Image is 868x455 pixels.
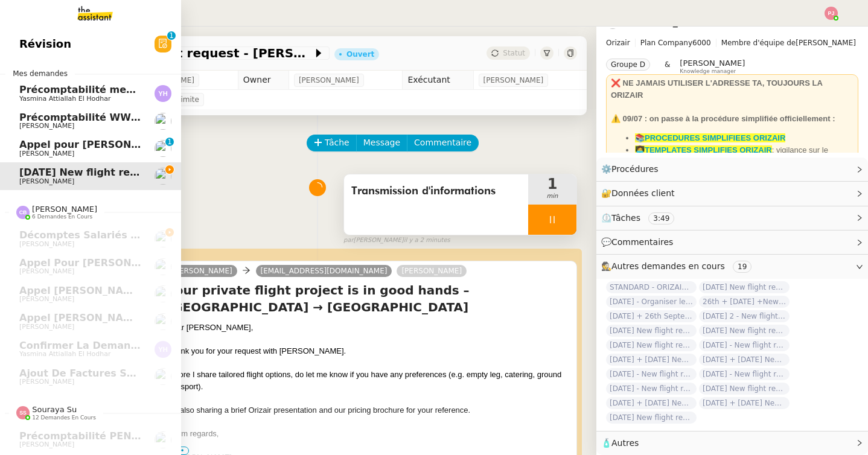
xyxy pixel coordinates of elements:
div: ⏲️Tâches 3:49 [596,206,868,230]
span: [PERSON_NAME] [19,150,74,157]
span: Appel [PERSON_NAME] [19,285,144,296]
button: Tâche [307,135,357,151]
span: Autres demandes en cours [611,261,725,271]
span: Appel pour [PERSON_NAME] [19,139,172,150]
img: users%2FC9SBsJ0duuaSgpQFj5LgoEX8n0o2%2Favatar%2Fec9d51b8-9413-4189-adfb-7be4d8c96a3c [155,168,171,185]
nz-tag: Groupe D [606,59,650,71]
span: [DATE] New flight request - [PERSON_NAME] [699,281,790,293]
span: [DATE] New flight request - [PERSON_NAME] [606,339,697,351]
span: Statut [503,49,525,57]
span: [DATE] New flight request - [PERSON_NAME] [606,325,697,337]
img: users%2FSoHiyPZ6lTh48rkksBJmVXB4Fxh1%2Favatar%2F784cdfc3-6442-45b8-8ed3-42f1cc9271a4 [155,431,171,448]
a: 📚PROCEDURES SIMPLIFIEES ORIZAIR [635,133,785,142]
strong: ⚠️ 09/07 : on passe à la procédure simplifiée officiellement : [611,114,835,123]
img: svg [16,206,30,219]
span: Warm regards, [167,429,219,438]
span: [DATE] + [DATE] New flight request - [PERSON_NAME] [606,397,697,409]
img: users%2FW4OQjB9BRtYK2an7yusO0WsYLsD3%2Favatar%2F28027066-518b-424c-8476-65f2e549ac29 [155,258,171,275]
span: [PERSON_NAME] [32,205,97,214]
span: Révision [19,35,71,53]
span: [PERSON_NAME] [19,323,74,331]
p: 1 [167,138,172,148]
span: 6000 [692,39,711,47]
span: Plan Company [640,39,692,47]
span: Commentaires [611,237,673,247]
span: Précomptabilité mensuelle de la SCI du Clos Bonin - [DATE] [19,84,342,95]
span: I’m also sharing a brief Orizair presentation and our pricing brochure for your reference. [167,406,470,415]
span: [DATE] New flight request - [PERSON_NAME] [699,325,790,337]
nz-badge-sup: 1 [167,31,176,40]
span: Précomptabilité PENNYLANE - août 2025 [19,430,241,442]
span: Membre d'équipe de [721,39,796,47]
span: [PERSON_NAME] [19,295,74,303]
span: ⚙️ [601,162,664,176]
img: svg [155,341,171,358]
span: [DATE] New flight request - [PERSON_NAME] [606,412,697,424]
span: [DATE] - New flight request - [PERSON_NAME] [699,339,790,351]
td: Owner [238,71,289,90]
span: [DATE] - New flight request - [PERSON_NAME] [606,383,697,395]
img: users%2FW4OQjB9BRtYK2an7yusO0WsYLsD3%2Favatar%2F28027066-518b-424c-8476-65f2e549ac29 [155,285,171,302]
span: Mes demandes [5,68,75,80]
div: ⚙️Procédures [596,157,868,181]
span: Before I share tailored flight options, do let me know if you have any preferences (e.g. empty le... [167,370,561,391]
span: & [665,59,670,74]
button: Commentaire [407,135,479,151]
div: Dear [PERSON_NAME], [167,322,572,334]
span: [DATE] - New flight request - [PERSON_NAME] [606,368,697,380]
span: [DATE] + 26th Septembe New flight request - [PERSON_NAME] [606,310,697,322]
span: [PERSON_NAME] [606,37,858,49]
span: [PERSON_NAME] [680,59,745,68]
span: Thank you for your request with [PERSON_NAME]. [167,346,346,355]
span: 🔐 [601,186,680,200]
span: Message [363,136,400,150]
div: 💬Commentaires [596,231,868,254]
img: users%2FW4OQjB9BRtYK2an7yusO0WsYLsD3%2Favatar%2F28027066-518b-424c-8476-65f2e549ac29 [155,313,171,330]
span: Décomptes Salariés Mensuels - [DATE] [19,229,229,241]
span: [DATE] + [DATE] New flight request - [PERSON_NAME] [606,354,697,366]
span: Appel [PERSON_NAME] [19,312,144,323]
div: Ouvert [346,51,374,58]
span: par [343,235,354,246]
div: 🕵️Autres demandes en cours 19 [596,255,868,278]
app-user-label: Knowledge manager [680,59,745,74]
h4: Your private flight project is in good hands – [GEOGRAPHIC_DATA] → [GEOGRAPHIC_DATA] [167,282,572,316]
li: : vigilance sur le dashboard utiliser uniquement les templates avec ✈️Orizair pour éviter les con... [635,144,854,180]
span: Autres [611,438,639,448]
span: Procédures [611,164,659,174]
span: [DATE] New flight request - [PERSON_NAME] [63,47,313,59]
strong: ❌ NE JAMAIS UTILISER L'ADRESSE TA, TOUJOURS LA ORIZAIR [611,78,822,100]
span: min [528,191,576,202]
nz-tag: 3:49 [648,212,674,224]
span: [DATE] New flight request - [PERSON_NAME] [19,167,261,178]
span: Appel pour [PERSON_NAME] [19,257,173,269]
span: il y a 2 minutes [404,235,450,246]
img: svg [16,406,30,419]
span: 1 [528,177,576,191]
p: 1 [169,31,174,42]
span: Transmission d'informations [351,182,521,200]
img: svg [825,7,838,20]
span: [PERSON_NAME] [19,240,74,248]
span: [DATE] 2 - New flight request - [PERSON_NAME] [699,310,790,322]
a: 👩‍💻TEMPLATES SIMPLIFIES ORIZAIR [635,145,772,154]
span: Commentaire [414,136,471,150]
span: [PERSON_NAME] [483,74,544,86]
span: Knowledge manager [680,68,736,75]
span: Souraya Su [32,405,77,414]
nz-tag: 19 [733,261,752,273]
span: Yasmina Attiallah El Hodhar [19,95,110,103]
td: Exécutant [403,71,473,90]
img: users%2F7nLfdXEOePNsgCtodsK58jnyGKv1%2Favatar%2FIMG_1682.jpeg [155,368,171,385]
span: [PERSON_NAME] [19,267,74,275]
span: Tâche [325,136,349,150]
a: [PERSON_NAME] [397,266,467,276]
span: Précomptabilité WWWINVEST Juin 2025 [19,112,235,123]
span: Confirmer la demande de raccordement à la fibre [19,340,302,351]
span: Tâches [611,213,640,223]
nz-badge-sup: 1 [165,138,174,146]
span: [PERSON_NAME] [19,378,74,386]
span: ⏲️ [601,213,685,223]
